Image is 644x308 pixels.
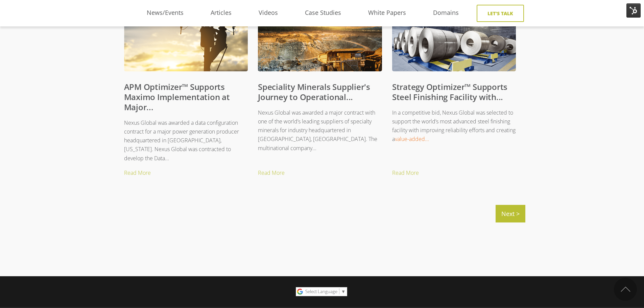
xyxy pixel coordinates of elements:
[392,168,526,178] a: Read More
[133,8,197,18] a: News/Events
[124,168,258,178] a: Read More
[305,288,345,294] a: Select Language​
[477,5,524,22] a: Let's Talk
[245,8,291,18] a: Videos
[258,81,370,102] a: Speciality Minerals Supplier's Journey to Operational...
[291,8,355,18] a: Case Studies
[392,108,516,144] p: In a competitive bid, Nexus Global was selected to support the world’s most advanced steel finish...
[339,288,339,294] span: ​
[355,8,420,18] a: White Papers
[341,288,345,294] span: ▼
[124,118,248,163] p: Nexus Global was awarded a data configuration contract for a major power generation producer head...
[305,288,337,294] span: Select Language
[258,108,382,152] p: Nexus Global was awarded a major contract with one of the world’s leading suppliers of specialty ...
[124,81,230,113] a: APM Optimizer™ Supports Maximo Implementation at Major...
[392,4,516,77] img: Strategy Optimizer™ Supports Steel Finishing Facility with FMEA
[258,168,392,178] a: Read More
[395,135,429,143] a: value-added...
[258,4,382,77] img: Speciality Minerals Supplier's Journey to Operational Excellence with Business Optimizer™
[124,4,248,77] img: APM Optimizer™ Supports Maximo Implementation at Major Power Gen Co-op
[420,8,472,18] a: Domains
[197,8,245,18] a: Articles
[626,3,641,18] img: HubSpot Tools Menu Toggle
[392,81,507,102] a: Strategy Optimizer™ Supports Steel Finishing Facility with...
[496,205,525,222] a: Next >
